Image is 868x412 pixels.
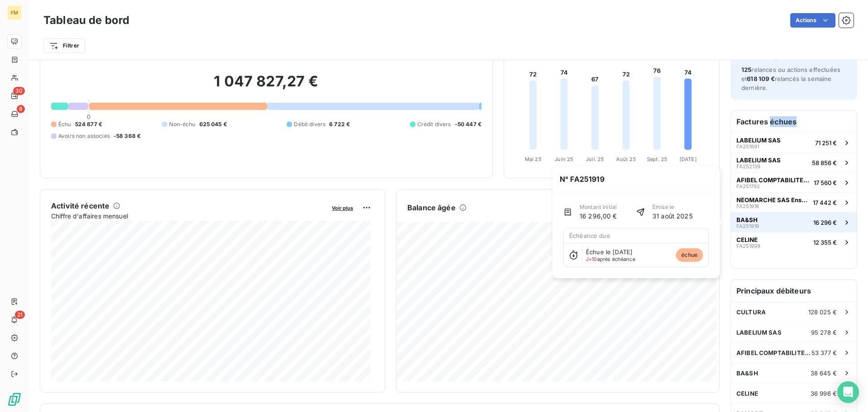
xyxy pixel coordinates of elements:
span: Montant initial [580,203,617,211]
span: BA&SH [736,216,758,223]
button: BA&SHFA25191916 296 € [731,212,857,232]
span: 31 août 2025 [652,211,693,221]
span: FA251916 [736,204,759,209]
span: 12 355 € [813,239,837,246]
span: 71 251 € [815,139,837,147]
span: 95 278 € [811,329,837,336]
span: Échéance due [569,232,610,239]
div: FM [7,5,22,20]
span: 21 [15,311,25,319]
span: 58 856 € [812,159,837,166]
span: 8 [17,105,25,113]
span: CELINE [736,236,758,243]
img: Logo LeanPay [7,392,22,407]
span: 16 296,00 € [580,211,617,221]
button: Voir plus [329,204,356,212]
button: Filtrer [43,38,85,53]
span: FA251999 [736,243,760,249]
tspan: [DATE] [679,156,697,162]
span: 125 [741,66,751,73]
span: 524 877 € [75,120,102,128]
h2: 1 047 827,27 € [51,72,481,99]
span: 625 045 € [199,120,227,128]
span: 0 [87,113,90,120]
span: Échu [58,120,71,128]
span: 17 560 € [814,179,837,186]
h6: Principaux débiteurs [731,280,857,302]
button: LABELIUM SASFA25189171 251 € [731,133,857,152]
span: 53 377 € [811,349,837,356]
span: Avoirs non associés [58,132,110,140]
button: LABELIUM SASFA25213958 856 € [731,152,857,172]
tspan: Juin 25 [555,156,573,162]
h6: Activité récente [51,200,109,211]
h6: Balance âgée [407,202,456,213]
span: J+10 [586,256,597,262]
span: FA251792 [736,184,760,189]
span: Débit divers [294,120,325,128]
button: AFIBEL COMPTABILITE FOURNISSEURSFA25179217 560 € [731,172,857,192]
span: Émise le [652,203,693,211]
span: FA252139 [736,164,760,169]
span: 16 296 € [813,219,837,226]
span: Voir plus [332,205,353,211]
h3: Tableau de bord [43,12,129,28]
span: FA251891 [736,144,759,149]
span: 618 109 € [747,75,774,82]
span: LABELIUM SAS [736,329,782,336]
h6: Factures échues [731,111,857,133]
span: AFIBEL COMPTABILITE FOURNISSEURS [736,176,810,184]
span: FA251919 [736,223,759,229]
button: NEOMARCHE SAS Enseigne ALINEAFA25191617 442 € [731,192,857,212]
tspan: Août 25 [616,156,636,162]
span: LABELIUM SAS [736,156,781,164]
span: Chiffre d'affaires mensuel [51,211,325,221]
span: après échéance [586,256,635,262]
span: -58 368 € [113,132,141,140]
span: Échue le [DATE] [586,248,632,256]
span: AFIBEL COMPTABILITE FOURNISSEURS [736,349,811,356]
tspan: Mai 25 [525,156,542,162]
button: CELINEFA25199912 355 € [731,232,857,252]
button: Actions [790,13,835,28]
span: LABELIUM SAS [736,137,781,144]
span: 17 442 € [813,199,837,206]
tspan: Juil. 25 [586,156,604,162]
span: 128 025 € [808,308,837,316]
span: échue [676,248,703,262]
span: 6 722 € [329,120,350,128]
span: relances ou actions effectuées et relancés la semaine dernière. [741,66,840,91]
div: Open Intercom Messenger [837,381,859,403]
span: 36 996 € [811,390,837,397]
span: -50 447 € [455,120,481,128]
tspan: Sept. 25 [647,156,667,162]
span: CELINE [736,390,758,397]
span: BA&SH [736,369,758,377]
span: Crédit divers [417,120,451,128]
span: NEOMARCHE SAS Enseigne ALINEA [736,196,809,204]
span: Non-échu [169,120,195,128]
span: N° FA251919 [552,166,612,192]
span: CULTURA [736,308,766,316]
span: 38 645 € [811,369,837,377]
span: 30 [13,87,25,95]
